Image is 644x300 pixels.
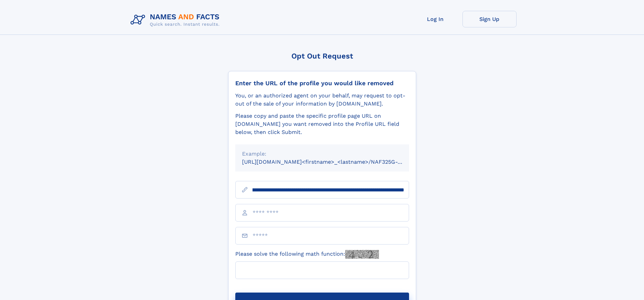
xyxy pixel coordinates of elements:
[242,159,422,165] small: [URL][DOMAIN_NAME]<firstname>_<lastname>/NAF325G-xxxxxxxx
[462,11,517,27] a: Sign Up
[235,79,409,87] div: Enter the URL of the profile you would like removed
[242,150,402,158] div: Example:
[228,52,416,60] div: Opt Out Request
[235,250,379,259] label: Please solve the following math function:
[408,11,462,27] a: Log In
[128,11,225,29] img: Logo Names and Facts
[235,92,409,108] div: You, or an authorized agent on your behalf, may request to opt-out of the sale of your informatio...
[235,112,409,136] div: Please copy and paste the specific profile page URL on [DOMAIN_NAME] you want removed into the Pr...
